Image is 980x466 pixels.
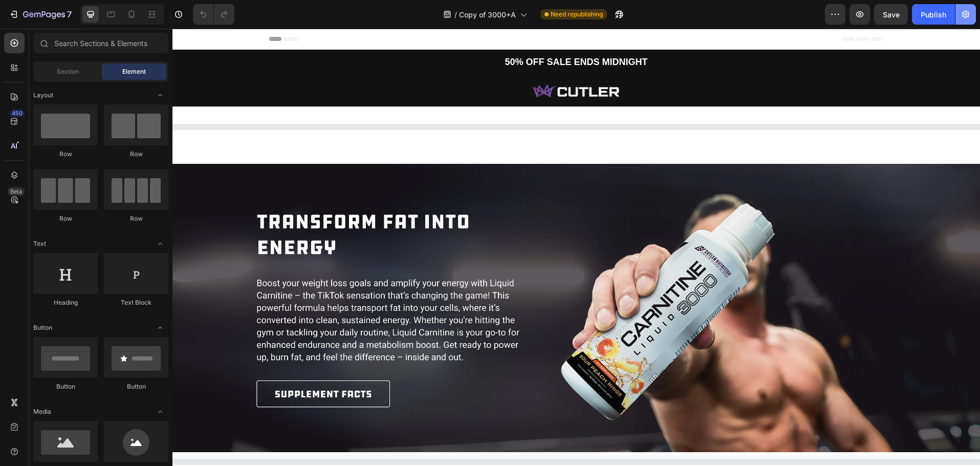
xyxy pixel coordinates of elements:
[8,187,25,196] div: Beta
[358,51,450,74] img: gempages_514502434173748208-913886ad-2810-475d-90bb-db02f6377833.png
[104,382,168,391] div: Button
[883,10,900,19] span: Save
[459,9,516,20] span: Copy of 3000+A
[4,4,76,25] button: 7
[551,10,603,19] span: Need republishing
[33,298,98,307] div: Heading
[104,150,168,159] div: Row
[152,87,168,103] span: Toggle open
[33,239,46,248] span: Text
[172,29,980,466] iframe: Design area
[122,67,146,76] span: Element
[912,4,955,25] button: Publish
[67,8,72,20] p: 7
[33,150,98,159] div: Row
[152,236,168,252] span: Toggle open
[33,91,53,100] span: Layout
[193,4,234,25] div: Undo/Redo
[33,214,98,223] div: Row
[33,33,168,53] input: Search Sections & Elements
[98,426,659,453] strong: Unlock Your Peak Potential with [PERSON_NAME]
[454,9,457,20] span: /
[152,404,168,420] span: Toggle open
[104,298,168,307] div: Text Block
[10,109,25,117] div: 450
[874,4,908,25] button: Save
[104,214,168,223] div: Row
[57,67,79,76] span: Section
[921,9,946,20] div: Publish
[33,407,51,416] span: Media
[33,323,52,332] span: Button
[33,382,98,391] div: Button
[152,320,168,336] span: Toggle open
